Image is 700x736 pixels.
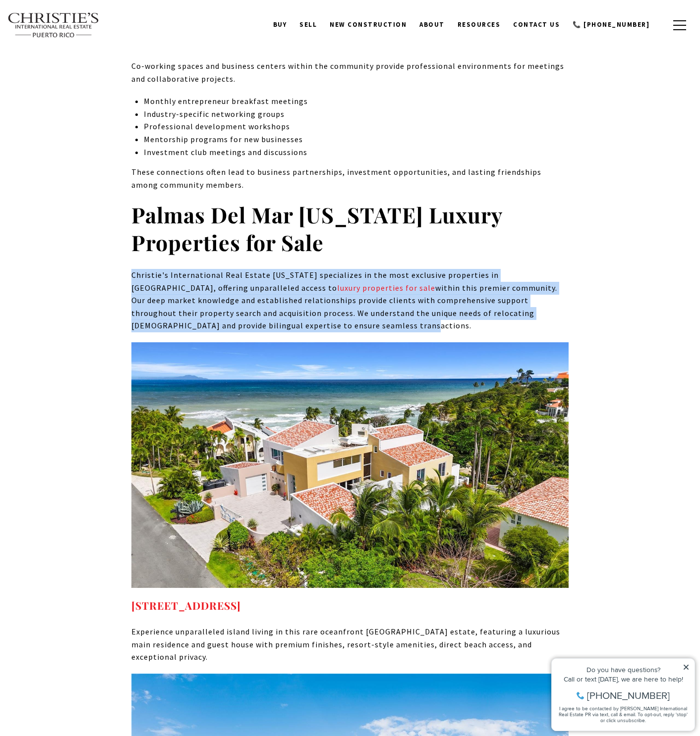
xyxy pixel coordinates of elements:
p: These connections often lead to business partnerships, investment opportunities, and lasting frie... [131,166,569,191]
a: New Construction [323,15,413,34]
div: Call or text [DATE], we are here to help! [10,32,143,39]
img: A modern coastal house with a red-tiled roof, surrounded by palm trees, overlooking the ocean and... [131,342,569,588]
p: Investment club meetings and discussions [144,146,569,159]
span: I agree to be contacted by [PERSON_NAME] International Real Estate PR via text, call & email. To ... [12,61,141,80]
div: Do you have questions? [10,22,143,29]
strong: [STREET_ADDRESS] [131,598,241,612]
p: Industry-specific networking groups [144,108,569,121]
span: New Construction [330,20,407,29]
p: Mentorship programs for new businesses [144,133,569,146]
p: Professional development workshops [144,120,569,133]
strong: Palmas Del Mar [US_STATE] Luxury Properties for Sale [131,200,502,257]
p: Experience unparalleled island living in this rare oceanfront [GEOGRAPHIC_DATA] estate, featuring... [131,626,569,664]
a: Resources [451,15,507,34]
img: Christie's International Real Estate text transparent background [7,12,100,38]
a: SELL [293,15,323,34]
span: [PHONE_NUMBER] [41,47,123,56]
p: Co-working spaces and business centers within the community provide professional environments for... [131,60,569,85]
a: 44/45 HARBOUR VIEW HUMACAO PR, 00791 - open in a new tab [131,598,241,612]
p: Monthly entrepreneur breakfast meetings [144,95,569,108]
a: BUY [267,15,293,34]
p: Christie's International Real Estate [US_STATE] specializes in the most exclusive properties in [... [131,269,569,332]
a: About [413,15,451,34]
iframe: bss-luxurypresence [496,10,690,159]
a: luxury properties for sale - open in a new tab [337,283,435,293]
